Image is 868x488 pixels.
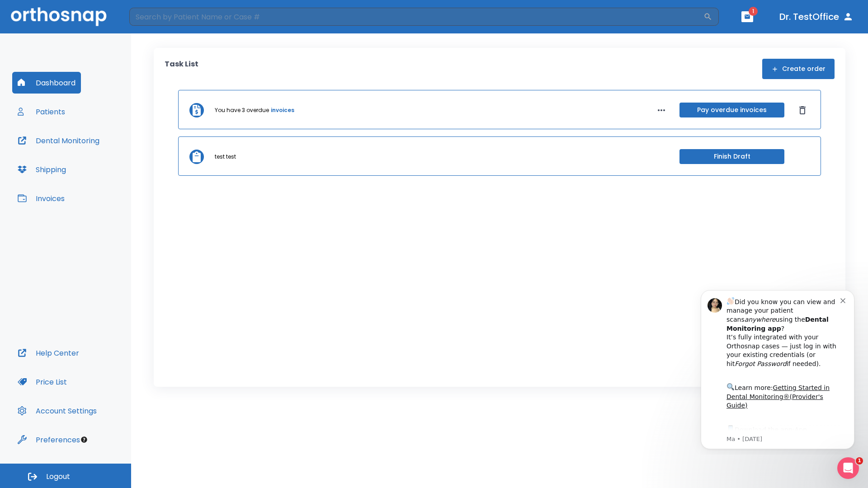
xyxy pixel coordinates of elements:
[12,429,85,450] button: Preferences
[215,106,269,114] p: You have 3 overdue
[11,7,107,26] img: Orthosnap
[12,400,102,422] button: Account Settings
[762,59,835,79] button: Create order
[12,159,71,180] button: Shipping
[837,457,859,479] iframe: Intercom live chat
[687,282,868,455] iframe: Intercom notifications message
[12,371,72,393] button: Price List
[39,144,120,160] a: App Store
[12,101,71,122] button: Patients
[12,130,105,151] button: Dental Monitoring
[12,188,70,209] button: Invoices
[80,436,88,444] div: Tooltip anchor
[271,106,294,114] a: invoices
[795,103,810,117] button: Dismiss
[12,72,81,94] button: Dashboard
[153,14,160,21] button: Dismiss notification
[129,8,703,26] input: Search by Patient Name or Case #
[215,153,236,161] p: test test
[749,7,758,16] span: 1
[12,342,85,364] button: Help Center
[679,149,784,164] button: Finish Draft
[776,9,857,25] button: Dr. TestOffice
[46,472,70,482] span: Logout
[39,142,153,188] div: Download the app: | ​ Let us know if you need help getting started!
[679,103,784,117] button: Pay overdue invoices
[39,153,153,161] p: Message from Ma, sent 6w ago
[165,59,198,79] p: Task List
[856,457,863,465] span: 1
